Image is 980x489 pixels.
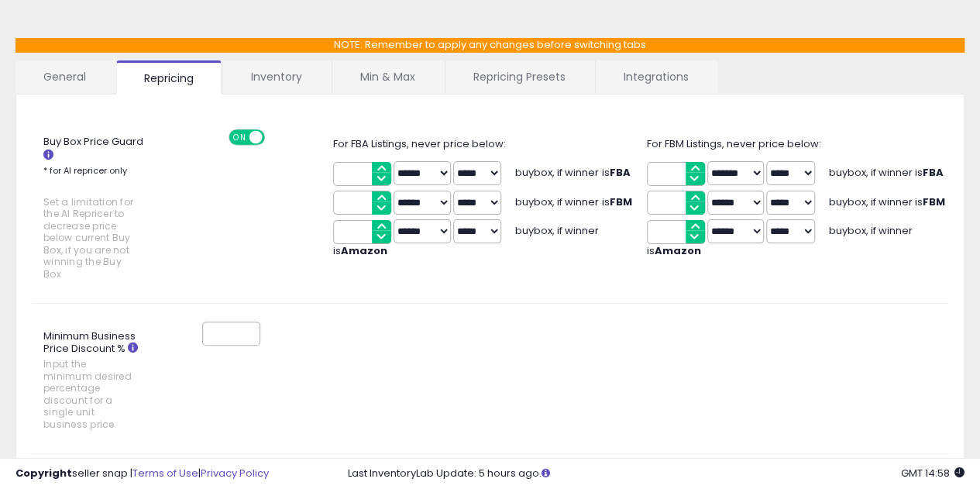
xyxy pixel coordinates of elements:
[445,60,593,93] a: Repricing Presets
[829,195,945,209] span: buybox, if winner is
[15,38,965,53] p: NOTE: Remember to apply any changes before switching tabs
[647,223,913,258] span: buybox, if winner is
[230,130,249,143] span: ON
[609,195,631,209] b: FBM
[348,467,965,481] div: Last InventoryLab Update: 5 hours ago.
[15,60,115,93] a: General
[647,136,821,151] span: For FBM Listings, never price below:
[43,196,137,280] span: Set a limitation for the AI Repricer to decrease price below current Buy Box, if you are not winn...
[332,60,443,93] a: Min & Max
[609,165,630,180] b: FBA
[333,223,599,258] span: buybox, if winner is
[43,358,137,430] span: Input the minimum desired percentage discount for a single unit business price.
[43,164,127,177] small: * for AI repricer only
[333,136,506,151] span: For FBA Listings, never price below:
[901,466,965,480] span: 2025-08-10 14:58 GMT
[32,129,165,288] label: Buy Box Price Guard
[829,165,944,180] span: buybox, if winner is
[923,195,945,209] b: FBM
[515,165,630,180] span: buybox, if winner is
[132,466,198,480] a: Terms of Use
[542,468,550,478] i: Click here to read more about un-synced listings.
[15,466,72,480] strong: Copyright
[262,130,287,143] span: OFF
[923,165,944,180] b: FBA
[515,195,631,209] span: buybox, if winner is
[341,243,387,258] b: Amazon
[596,60,717,93] a: Integrations
[201,466,269,480] a: Privacy Policy
[116,60,222,95] a: Repricing
[32,325,165,438] label: Minimum Business Price Discount %
[15,467,269,481] div: seller snap | |
[223,60,330,93] a: Inventory
[655,243,701,258] b: Amazon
